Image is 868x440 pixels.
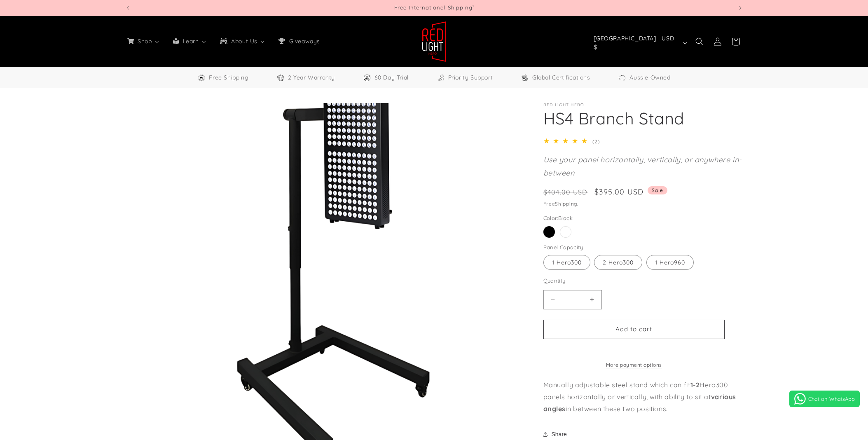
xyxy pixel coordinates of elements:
[543,255,590,270] label: 1 Hero300
[543,243,584,252] legend: Panel Capacity
[543,108,743,129] h1: HS4 Branch Stand
[690,33,709,51] summary: Search
[543,226,555,238] label: Black
[629,73,670,83] span: Aussie Owned
[209,73,248,83] span: Free Shipping
[437,73,493,83] a: Priority Support
[594,34,679,51] span: [GEOGRAPHIC_DATA] | USD $
[197,74,206,82] img: Free Shipping Icon
[288,37,321,45] span: Giveaways
[543,135,591,147] div: 5.0 out of 5.0 stars
[543,200,743,208] div: Free .
[558,215,573,221] span: Black
[543,393,736,413] strong: various angles
[271,33,326,50] a: Giveaways
[166,33,213,50] a: Learn
[618,74,626,82] img: Aussie Owned Icon
[136,37,152,45] span: Shop
[276,73,335,83] a: 2 Year Warranty
[374,73,409,83] span: 60 Day Trial
[592,138,599,145] span: (2)
[394,4,474,11] span: Free International Shipping¹
[589,35,690,51] button: [GEOGRAPHIC_DATA] | USD $
[543,320,725,339] button: Add to cart
[543,155,742,178] em: Use your panel horizontally, vertically, or anywhere in-between
[543,277,725,285] label: Quantity
[181,37,200,45] span: Learn
[197,73,248,83] a: Free Worldwide Shipping
[120,33,166,50] a: Shop
[543,361,725,369] a: More payment options
[363,74,371,82] img: Trial Icon
[419,18,449,65] a: Red Light Hero
[789,391,860,407] a: Chat on WhatsApp
[437,74,445,82] img: Support Icon
[543,214,573,222] legend: Color:
[521,73,590,83] a: Global Certifications
[543,379,743,414] p: Manually adjustable steel stand which can fit Hero300 panels horizontally or vertically, with abi...
[648,186,667,194] span: Sale
[448,73,493,83] span: Priority Support
[543,103,743,108] p: Red Light Hero
[229,37,258,45] span: About Us
[288,73,335,83] span: 2 Year Warranty
[646,255,694,270] label: 1 Hero960
[532,73,590,83] span: Global Certifications
[560,226,571,238] label: White
[521,74,529,82] img: Certifications Icon
[555,201,577,207] a: Shipping
[808,396,855,402] span: Chat on WhatsApp
[276,74,285,82] img: Warranty Icon
[422,21,447,62] img: Red Light Hero
[363,73,409,83] a: 60 Day Trial
[213,33,271,50] a: About Us
[543,187,588,197] s: $404.00 USD
[690,381,700,389] strong: 1-2
[594,186,643,197] span: $395.00 USD
[594,255,642,270] label: 2 Hero300
[618,73,670,83] a: Aussie Owned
